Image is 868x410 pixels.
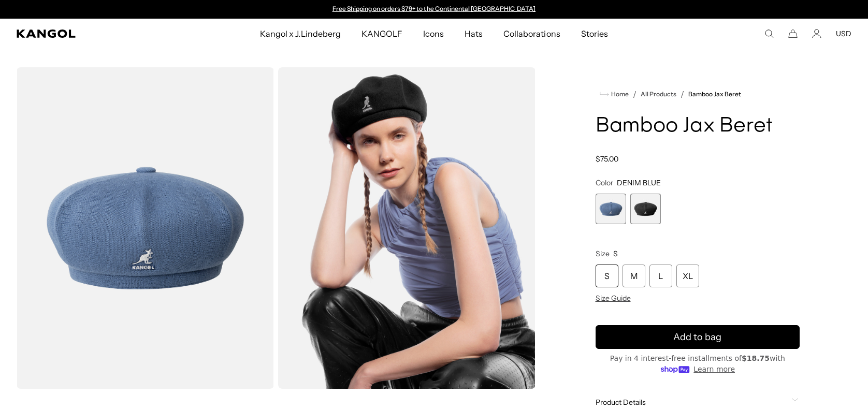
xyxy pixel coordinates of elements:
button: USD [836,29,851,38]
summary: Search here [764,29,774,38]
li: / [629,88,636,100]
span: Size [596,249,610,258]
div: 2 of 2 [630,194,661,224]
nav: breadcrumbs [596,88,800,100]
slideshow-component: Announcement bar [327,5,541,13]
a: All Products [641,91,676,98]
span: Add to bag [673,330,721,344]
span: S [613,249,618,258]
div: M [623,265,645,287]
a: Kangol [17,30,172,38]
span: Size Guide [596,294,631,303]
label: DENIM BLUE [596,194,626,224]
button: Add to bag [596,325,800,349]
button: Cart [788,29,798,38]
a: Home [600,90,629,99]
span: Collaborations [503,19,560,49]
div: S [596,265,618,287]
a: Kangol x J.Lindeberg [250,19,351,49]
a: Stories [571,19,618,49]
span: $75.00 [596,154,618,164]
div: 1 of 2 [327,5,541,13]
a: Free Shipping on orders $79+ to the Continental [GEOGRAPHIC_DATA] [332,5,536,12]
li: / [676,88,684,100]
div: Announcement [327,5,541,13]
div: 1 of 2 [596,194,626,224]
img: black [278,67,536,389]
h1: Bamboo Jax Beret [596,115,800,138]
span: DENIM BLUE [617,178,661,187]
span: Product Details [596,398,788,407]
a: Icons [413,19,454,49]
span: Hats [465,19,483,49]
img: color-denim-blue [17,67,274,389]
span: Icons [423,19,444,49]
label: Black [630,194,661,224]
a: Account [812,29,821,38]
a: Bamboo Jax Beret [688,91,741,98]
a: Collaborations [493,19,570,49]
span: Color [596,178,613,187]
span: Kangol x J.Lindeberg [260,19,341,49]
span: Home [609,91,629,98]
span: Stories [581,19,608,49]
span: KANGOLF [361,19,402,49]
a: Hats [454,19,493,49]
a: KANGOLF [351,19,413,49]
div: L [649,265,672,287]
div: XL [676,265,699,287]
